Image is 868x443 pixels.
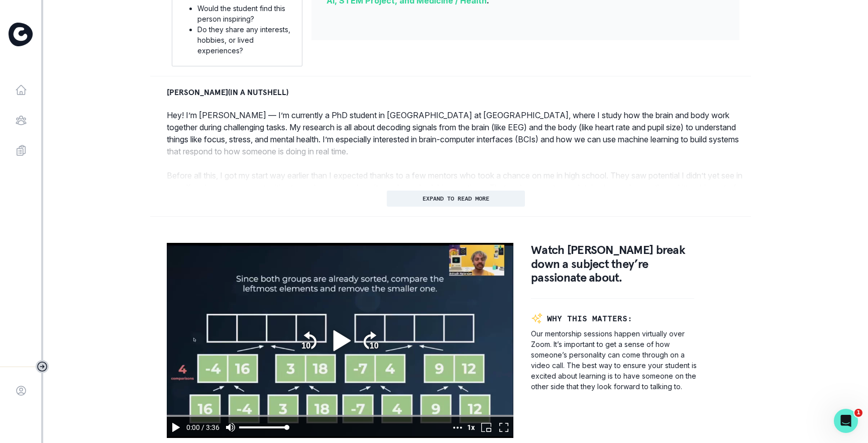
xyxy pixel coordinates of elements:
[547,312,632,324] p: WHY THIS MATTERS:
[531,328,704,392] p: Our mentorship sessions happen virtually over Zoom. It’s important to get a sense of how someone’...
[854,409,862,417] span: 1
[167,109,744,157] p: Hey! I’m [PERSON_NAME] — I’m currently a PhD student in [GEOGRAPHIC_DATA] at [GEOGRAPHIC_DATA], w...
[167,86,288,98] p: [PERSON_NAME] (IN A NUTSHELL)
[422,195,489,202] p: EXPAND TO READ MORE
[834,409,858,433] iframe: Intercom live chat
[197,3,292,24] li: Would the student find this person inspiring?
[387,191,525,207] button: EXPAND TO READ MORE
[36,360,49,373] button: Toggle sidebar
[197,24,292,56] li: Do they share any interests, hobbies, or lived experiences?
[531,243,704,285] p: Watch [PERSON_NAME] break down a subject they’re passionate about.
[9,23,33,46] img: Curious Cardinals Logo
